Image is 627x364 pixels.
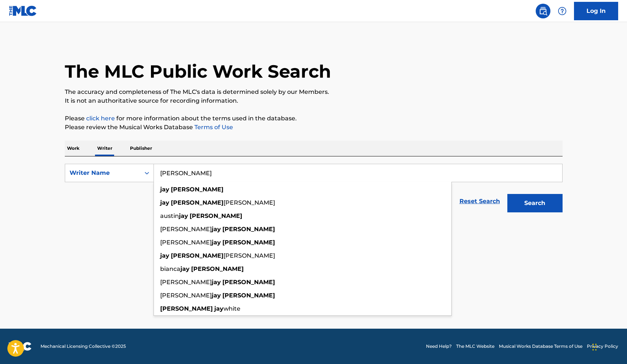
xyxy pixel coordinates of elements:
strong: jay [212,226,221,233]
a: Privacy Policy [587,343,618,350]
strong: [PERSON_NAME] [171,199,223,206]
a: Musical Works Database Terms of Use [499,343,582,350]
strong: [PERSON_NAME] [171,186,223,193]
span: [PERSON_NAME] [160,292,212,299]
a: Public Search [536,4,550,18]
p: Publisher [128,141,154,156]
strong: [PERSON_NAME] [222,239,275,246]
img: search [539,7,547,15]
strong: [PERSON_NAME] [222,292,275,299]
a: The MLC Website [456,343,494,350]
strong: jay [212,239,221,246]
strong: jay [160,186,169,193]
h1: The MLC Public Work Search [65,60,331,82]
strong: jay [160,199,169,206]
span: bianca [160,265,180,272]
strong: [PERSON_NAME] [171,252,223,259]
strong: jay [214,305,223,312]
a: Terms of Use [193,124,233,131]
strong: [PERSON_NAME] [190,212,242,219]
img: help [558,7,567,15]
p: It is not an authoritative source for recording information. [65,96,563,105]
button: Search [507,194,563,212]
span: [PERSON_NAME] [160,239,212,246]
a: click here [86,115,115,122]
iframe: Chat Widget [590,329,627,364]
span: [PERSON_NAME] [223,252,275,259]
strong: jay [160,252,169,259]
div: Drag [592,336,597,358]
strong: [PERSON_NAME] [222,226,275,233]
img: MLC Logo [9,6,37,16]
span: austin [160,212,179,219]
p: Please for more information about the terms used in the database. [65,114,563,123]
img: logo [9,342,32,351]
form: Search Form [65,164,563,216]
span: white [223,305,240,312]
p: Work [65,141,82,156]
strong: [PERSON_NAME] [191,265,244,272]
div: Help [555,4,570,18]
p: Please review the Musical Works Database [65,123,563,132]
p: Writer [95,141,115,156]
strong: [PERSON_NAME] [222,279,275,286]
strong: jay [180,265,190,272]
strong: [PERSON_NAME] [160,305,213,312]
strong: jay [212,279,221,286]
strong: jay [212,292,221,299]
a: Need Help? [426,343,452,350]
strong: jay [179,212,188,219]
span: [PERSON_NAME] [160,226,212,233]
span: [PERSON_NAME] [160,279,212,286]
span: Mechanical Licensing Collective © 2025 [40,343,126,350]
div: Writer Name [70,169,136,177]
span: [PERSON_NAME] [223,199,275,206]
a: Reset Search [456,193,504,209]
p: The accuracy and completeness of The MLC's data is determined solely by our Members. [65,88,563,96]
a: Log In [574,2,618,20]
